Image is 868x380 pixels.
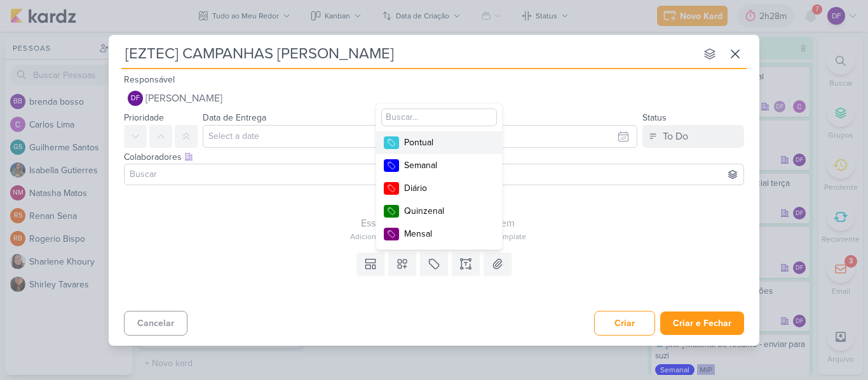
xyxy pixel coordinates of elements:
[124,216,752,231] div: Esse kard não possui nenhum item
[146,91,222,106] span: [PERSON_NAME]
[124,311,187,336] button: Cancelar
[404,136,487,149] div: Pontual
[121,43,696,65] input: Kard Sem Título
[376,223,502,246] button: Mensal
[404,159,487,172] div: Semanal
[203,125,637,148] input: Select a date
[376,177,502,200] button: Diário
[124,74,175,85] label: Responsável
[663,129,688,144] div: To Do
[128,91,143,106] div: Diego Freitas
[404,204,487,218] div: Quinzenal
[381,108,497,126] input: Buscar...
[124,150,744,164] div: Colaboradores
[124,112,164,123] label: Prioridade
[642,112,667,123] label: Status
[376,154,502,177] button: Semanal
[594,311,655,336] button: Criar
[660,311,744,335] button: Criar e Fechar
[404,227,487,240] div: Mensal
[404,181,487,195] div: Diário
[376,131,502,154] button: Pontual
[203,112,266,123] label: Data de Entrega
[376,200,502,223] button: Quinzenal
[642,125,744,148] button: To Do
[124,87,744,110] button: DF [PERSON_NAME]
[127,167,741,182] input: Buscar
[131,95,140,102] p: DF
[124,231,752,242] div: Adicione um item abaixo ou selecione um template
